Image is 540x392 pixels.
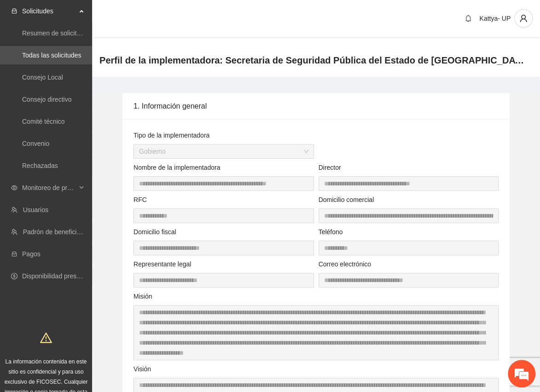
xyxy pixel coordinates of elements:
label: Tipo de la implementadora [134,130,209,140]
a: Resumen de solicitudes por aprobar [22,29,126,37]
label: Misión [134,291,152,301]
label: Representante legal [134,259,191,269]
span: Solicitudes [22,2,76,20]
span: eye [11,184,17,191]
label: Domicilio comercial [319,195,374,205]
label: Domicilio fiscal [134,227,176,237]
label: Nombre de la implementadora [134,162,220,173]
a: Pagos [22,250,41,258]
span: Gobierno [139,144,308,158]
a: Convenio [22,140,49,147]
a: Disponibilidad presupuestal [22,272,101,280]
label: Director [319,162,341,173]
a: Usuarios [23,206,48,213]
textarea: Escriba su mensaje y pulse “Intro” [5,251,175,283]
div: Minimizar ventana de chat en vivo [151,5,173,27]
a: Rechazadas [22,162,58,169]
label: RFC [134,195,147,205]
span: bell [461,15,475,22]
a: Consejo Local [22,74,63,81]
label: Teléfono [319,227,343,237]
button: bell [461,11,476,26]
a: Todas las solicitudes [22,52,81,59]
a: Consejo directivo [22,96,71,103]
label: Correo electrónico [319,259,371,269]
a: Comité técnico [22,118,65,125]
button: user [514,9,533,28]
a: Padrón de beneficiarios [23,228,91,236]
span: Monitoreo de proyectos [22,179,76,197]
span: Estamos en línea. [53,123,127,216]
span: Kattya- UP [479,15,511,22]
span: Perfil de la implementadora: Secretaria de Seguridad Pública del Estado de Chihuahua [99,53,527,68]
span: user [515,14,532,23]
label: Visión [134,364,151,374]
span: warning [40,332,52,344]
span: inbox [11,8,17,14]
div: Chatee con nosotros ahora [48,47,155,59]
div: 1. Información general [134,93,499,119]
